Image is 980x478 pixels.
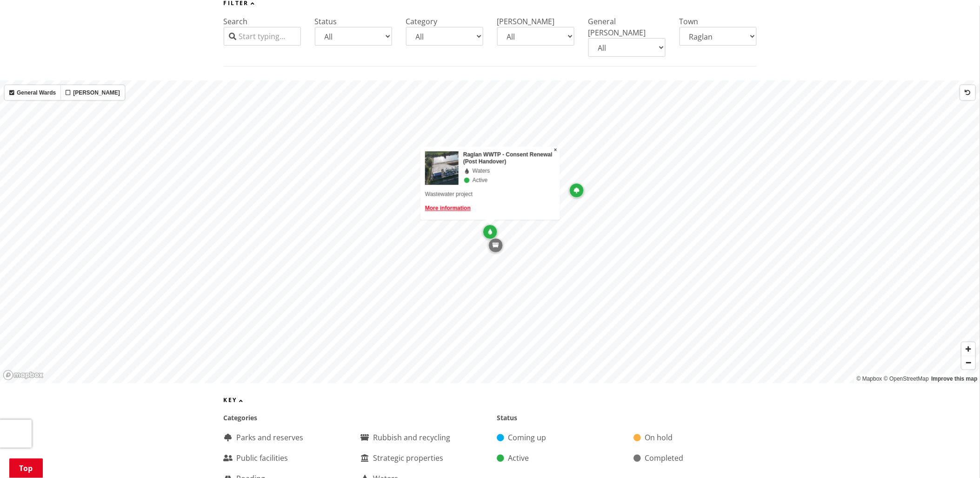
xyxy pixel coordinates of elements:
[962,356,975,369] span: Zoom out
[463,177,555,184] div: Active
[3,370,44,381] a: Mapbox homepage
[360,453,483,464] div: Strategic properties
[497,432,620,444] div: Coming up
[9,458,43,478] a: Top
[962,356,975,369] button: Zoom out
[932,376,978,382] a: Improve this map
[224,432,347,444] div: Parks and reserves
[569,183,584,198] div: Map marker
[483,225,498,239] div: Map marker
[360,432,483,444] div: Rubbish and recycling
[224,397,244,404] button: Key
[680,16,699,27] label: Town
[554,147,557,153] span: ×
[315,16,337,27] label: Status
[884,376,929,382] a: OpenStreetMap
[463,151,555,165] div: Raglan WWTP - Consent Renewal (Post Handover)
[497,413,757,423] div: Status
[962,342,975,356] button: Zoom in
[551,147,560,154] button: Close popup
[497,16,555,27] label: [PERSON_NAME]
[425,205,471,212] a: More information
[60,85,125,100] label: [PERSON_NAME]
[224,16,248,27] label: Search
[634,432,757,444] div: On hold
[425,151,485,185] img: Raglan WWTP Upgrade - MABR MBR
[224,27,301,46] input: Start typing...
[406,16,438,27] label: Category
[488,238,503,253] div: Map marker
[5,85,60,100] label: General Wards
[857,376,882,382] a: Mapbox
[960,85,975,100] button: Reset
[224,453,347,464] div: Public facilities
[634,453,757,464] div: Completed
[588,16,646,38] label: General [PERSON_NAME]
[497,453,620,464] div: Active
[224,413,483,423] div: Categories
[425,190,555,199] div: Wastewater project
[937,439,971,472] iframe: Messenger Launcher
[463,168,555,175] div: Waters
